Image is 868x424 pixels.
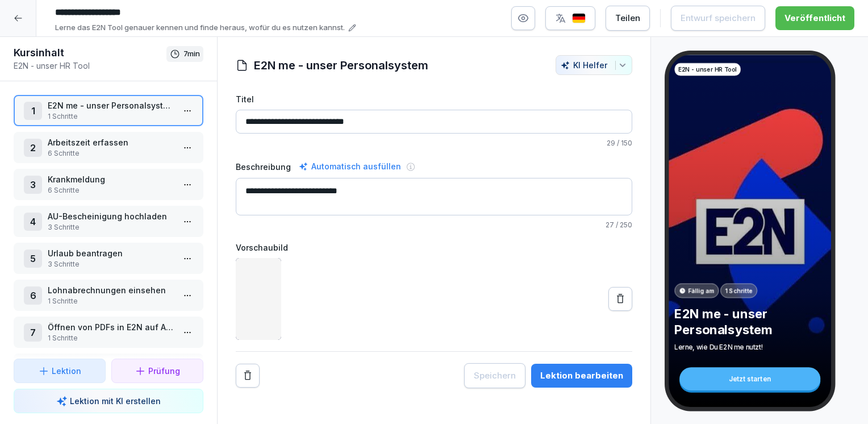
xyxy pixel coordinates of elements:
[48,148,174,159] p: 6 Schritte
[14,280,203,311] div: 6Lohnabrechnungen einsehen1 Schritte
[70,395,161,407] p: Lektion mit KI erstellen
[671,6,765,31] button: Entwurf speichern
[183,48,200,60] p: 7 min
[679,367,820,390] div: Jetzt starten
[297,160,403,173] div: Automatisch ausfüllen
[674,343,825,352] p: Lerne, wie Du E2N me nutzt!
[24,176,42,194] div: 3
[474,369,516,382] div: Speichern
[561,60,627,70] div: KI Helfer
[48,185,174,196] p: 6 Schritte
[48,111,174,122] p: 1 Schritte
[725,286,753,295] p: 1 Schritte
[14,46,166,60] h1: Kursinhalt
[24,213,42,231] div: 4
[48,296,174,306] p: 1 Schritte
[531,364,632,388] button: Lektion bearbeiten
[14,317,203,348] div: 7Öffnen von PDFs in E2N auf Android Handys1 Schritte
[464,363,525,388] button: Speichern
[236,242,632,253] label: Vorschaubild
[148,365,180,377] p: Prüfung
[48,333,174,343] p: 1 Schritte
[48,99,174,111] p: E2N me - unser Personalsystem
[236,161,291,173] label: Beschreibung
[24,323,42,342] div: 7
[674,306,825,338] p: E2N me - unser Personalsystem
[14,60,166,72] p: E2N - unser HR Tool
[48,247,174,259] p: Urlaub beantragen
[14,206,203,237] div: 4AU-Bescheinigung hochladen3 Schritte
[606,6,650,31] button: Teilen
[48,173,174,185] p: Krankmeldung
[775,6,854,30] button: Veröffentlicht
[48,321,174,333] p: Öffnen von PDFs in E2N auf Android Handys
[24,102,42,120] div: 1
[254,57,428,74] h1: E2N me - unser Personalsystem
[607,139,615,147] span: 29
[236,220,632,230] p: / 250
[615,12,640,24] div: Teilen
[540,369,623,382] div: Lektion bearbeiten
[14,359,106,383] button: Lektion
[678,65,737,73] p: E2N - unser HR Tool
[572,13,586,24] img: de.svg
[784,12,845,24] div: Veröffentlicht
[48,284,174,296] p: Lohnabrechnungen einsehen
[48,259,174,269] p: 3 Schritte
[14,169,203,200] div: 3Krankmeldung6 Schritte
[681,12,756,24] div: Entwurf speichern
[111,359,203,383] button: Prüfung
[14,243,203,274] div: 5Urlaub beantragen3 Schritte
[52,365,81,377] p: Lektion
[48,210,174,222] p: AU-Bescheinigung hochladen
[688,286,714,295] p: Fällig am
[24,250,42,268] div: 5
[24,286,42,305] div: 6
[236,364,260,388] button: Remove
[606,221,614,229] span: 27
[55,22,345,34] p: Lerne das E2N Tool genauer kennen und finde heraus, wofür du es nutzen kannst.
[14,132,203,163] div: 2Arbeitszeit erfassen6 Schritte
[48,222,174,232] p: 3 Schritte
[236,93,632,105] label: Titel
[236,138,632,148] p: / 150
[556,55,632,75] button: KI Helfer
[48,136,174,148] p: Arbeitszeit erfassen
[24,139,42,157] div: 2
[14,95,203,126] div: 1E2N me - unser Personalsystem1 Schritte
[14,389,203,413] button: Lektion mit KI erstellen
